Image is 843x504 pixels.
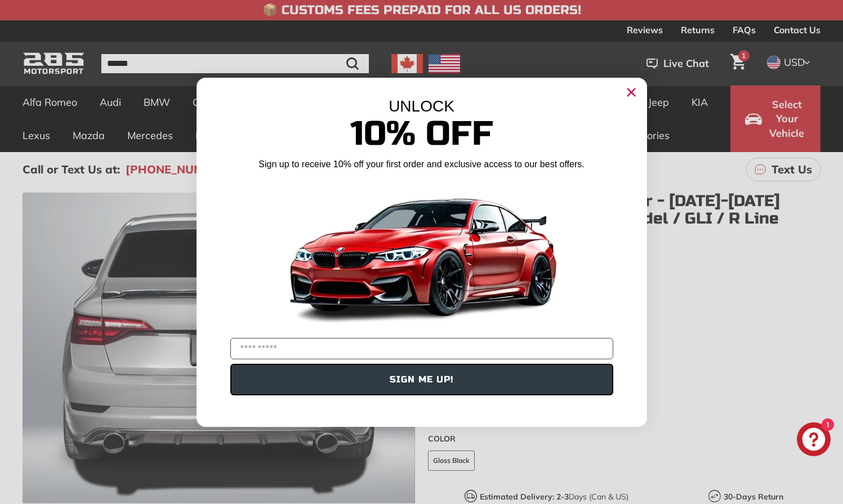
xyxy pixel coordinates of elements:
[230,364,613,395] button: SIGN ME UP!
[389,97,454,115] span: UNLOCK
[622,83,640,101] button: Close dialog
[258,159,584,169] span: Sign up to receive 10% off your first order and exclusive access to our best offers.
[281,175,563,333] img: Banner showing BMW 4 Series Body kit
[230,338,613,359] input: YOUR EMAIL
[793,422,834,459] inbox-online-store-chat: Shopify online store chat
[350,113,493,154] span: 10% Off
